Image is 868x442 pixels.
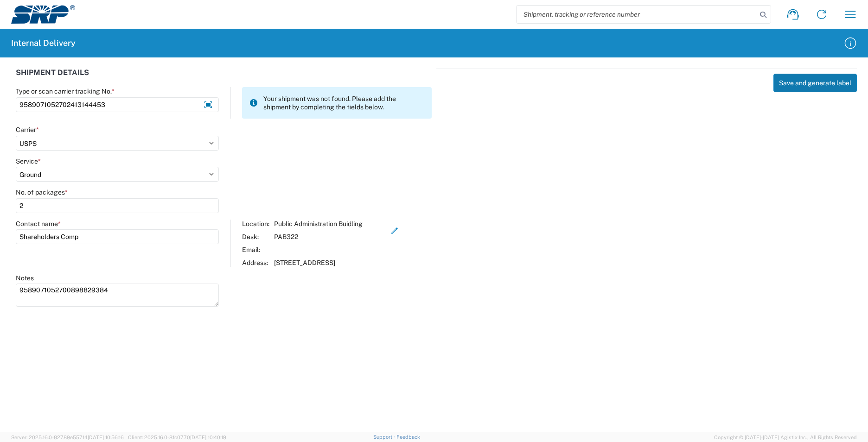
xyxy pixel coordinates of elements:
[274,220,383,228] div: Public Administration Buidling
[16,188,68,196] label: No. of packages
[128,435,226,440] span: Client: 2025.16.0-8fc0770
[242,233,269,241] div: Desk:
[714,433,857,442] span: Copyright © [DATE]-[DATE] Agistix Inc., All Rights Reserved
[242,259,269,267] div: Address:
[274,233,383,241] div: PAB322
[11,38,76,49] h2: Internal Delivery
[16,220,61,228] label: Contact name
[11,435,124,440] span: Server: 2025.16.0-82789e55714
[263,95,424,111] span: Your shipment was not found. Please add the shipment by completing the fields below.
[274,259,383,267] div: [STREET_ADDRESS]
[16,126,39,134] label: Carrier
[190,435,226,440] span: [DATE] 10:40:19
[88,435,124,440] span: [DATE] 10:56:16
[517,6,757,23] input: Shipment, tracking or reference number
[242,246,269,254] div: Email:
[16,274,34,282] label: Notes
[373,434,396,440] a: Support
[242,220,269,228] div: Location:
[396,434,420,440] a: Feedback
[16,87,115,95] label: Type or scan carrier tracking No.
[16,69,432,87] div: SHIPMENT DETAILS
[11,5,75,24] img: srp
[773,74,857,92] button: Save and generate label
[16,157,41,165] label: Service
